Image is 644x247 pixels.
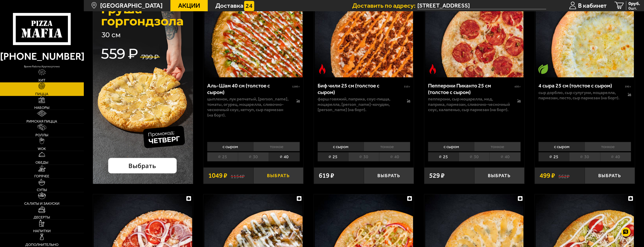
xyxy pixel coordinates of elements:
[244,1,254,11] img: 15daf4d41897b9f0e9f617042186c801.svg
[474,142,521,151] li: тонкое
[428,82,514,95] div: Пепперони Пиканто 25 см (толстое с сыром)
[26,120,57,123] span: Римская пицца
[379,152,410,161] li: 40
[207,82,291,95] div: Аль-Шам 40 см (толстое с сыром)
[352,2,417,9] span: Доставить по адресу:
[34,106,49,110] span: Наборы
[459,152,490,161] li: 30
[538,152,569,161] li: 25
[428,96,511,112] p: пепперони, сыр Моцарелла, мед, паприка, пармезан, сливочно-чесночный соус, халапеньо, сыр пармеза...
[428,152,459,161] li: 25
[600,152,631,161] li: 40
[35,92,48,96] span: Пицца
[578,2,607,9] span: В кабинет
[490,152,520,161] li: 40
[25,243,58,247] span: Дополнительно
[292,85,300,88] span: 1280 г
[348,152,379,161] li: 30
[538,142,585,151] li: с сыром
[364,167,414,184] button: Выбрать
[558,172,570,179] s: 562 ₽
[318,82,403,95] div: Биф чили 25 см (толстое с сыром)
[215,2,243,9] span: Доставка
[318,96,400,112] p: фарш говяжий, паприка, соус-пицца, моцарелла, [PERSON_NAME]-кочудян, [PERSON_NAME] (на борт).
[238,152,269,161] li: 30
[253,167,304,184] button: Выбрать
[318,142,364,151] li: с сыром
[514,85,521,88] span: 430 г
[207,142,253,151] li: с сыром
[625,85,631,88] span: 390 г
[628,6,640,10] span: 0 шт.
[35,161,48,164] span: Обеды
[364,142,410,151] li: тонкое
[269,152,300,161] li: 40
[208,172,227,179] span: 1049 ₽
[318,152,348,161] li: 25
[404,85,410,88] span: 510 г
[38,78,45,82] span: Хит
[538,90,621,101] p: сыр дорблю, сыр сулугуни, моцарелла, пармезан, песто, сыр пармезан (на борт).
[207,96,290,118] p: цыпленок, лук репчатый, [PERSON_NAME], томаты, огурец, моцарелла, сливочно-чесночный соус, кетчуп...
[428,64,438,74] img: Острое блюдо
[319,172,334,179] span: 619 ₽
[317,64,327,74] img: Острое блюдо
[538,64,548,74] img: Вегетарианское блюдо
[585,167,635,184] button: Выбрать
[628,1,640,6] span: 0 руб.
[33,229,51,233] span: Напитки
[417,2,546,9] input: Ваш адрес доставки
[474,167,524,184] button: Выбрать
[538,82,624,89] div: 4 сыра 25 см (толстое с сыром)
[100,2,163,9] span: [GEOGRAPHIC_DATA]
[429,172,445,179] span: 529 ₽
[207,152,238,161] li: 25
[569,152,600,161] li: 30
[428,142,474,151] li: с сыром
[540,172,555,179] span: 499 ₽
[585,142,631,151] li: тонкое
[253,142,300,151] li: тонкое
[231,172,245,179] s: 1154 ₽
[34,174,49,178] span: Горячее
[35,133,48,137] span: Роллы
[37,188,47,192] span: Супы
[38,147,46,151] span: WOK
[24,202,59,206] span: Салаты и закуски
[178,2,200,9] span: Акции
[34,215,50,219] span: Десерты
